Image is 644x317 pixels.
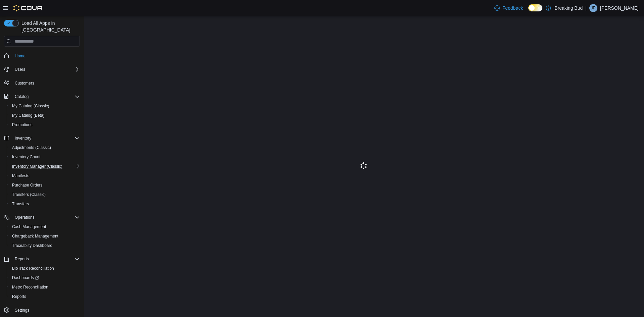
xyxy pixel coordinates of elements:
[1,51,83,60] button: Home
[1,134,83,143] button: Inventory
[12,266,54,271] span: BioTrack Reconciliation
[9,293,80,301] span: Reports
[12,79,37,87] a: Customers
[12,134,34,142] button: Inventory
[1,92,83,101] button: Catalog
[15,256,29,262] span: Reports
[15,308,29,313] span: Settings
[15,81,34,86] span: Customers
[12,233,58,239] span: Chargeback Management
[12,284,48,290] span: Metrc Reconciliation
[528,4,542,11] input: Dark Mode
[502,5,523,11] span: Feedback
[9,111,47,119] a: My Catalog (Beta)
[7,264,83,273] button: BioTrack Reconciliation
[9,200,80,208] span: Transfers
[15,53,25,59] span: Home
[7,282,83,292] button: Metrc Reconciliation
[12,213,37,221] button: Operations
[12,113,45,118] span: My Catalog (Beta)
[9,264,57,272] a: BioTrack Reconciliation
[7,152,83,162] button: Inventory Count
[9,232,80,240] span: Chargeback Management
[9,264,80,272] span: BioTrack Reconciliation
[9,153,43,161] a: Inventory Count
[12,93,80,101] span: Catalog
[9,223,49,231] a: Cash Management
[12,51,80,60] span: Home
[1,213,83,222] button: Operations
[7,292,83,301] button: Reports
[12,224,46,229] span: Cash Management
[7,143,83,152] button: Adjustments (Classic)
[7,199,83,209] button: Transfers
[12,243,52,248] span: Traceabilty Dashboard
[9,283,80,291] span: Metrc Reconciliation
[12,79,80,87] span: Customers
[9,181,45,189] a: Purchase Orders
[7,180,83,190] button: Purchase Orders
[9,191,48,199] a: Transfers (Classic)
[13,5,43,11] img: Cova
[9,283,51,291] a: Metrc Reconciliation
[12,122,33,127] span: Promotions
[7,111,83,120] button: My Catalog (Beta)
[9,242,55,250] a: Traceabilty Dashboard
[591,4,596,12] span: JR
[9,200,32,208] a: Transfers
[9,172,32,180] a: Manifests
[1,65,83,74] button: Users
[12,134,80,142] span: Inventory
[9,102,52,110] a: My Catalog (Classic)
[12,173,29,178] span: Manifests
[19,20,80,33] span: Load All Apps in [GEOGRAPHIC_DATA]
[1,254,83,264] button: Reports
[9,153,80,161] span: Inventory Count
[9,293,29,301] a: Reports
[12,255,32,263] button: Reports
[7,231,83,241] button: Chargeback Management
[9,274,42,282] a: Dashboards
[12,213,80,221] span: Operations
[12,164,62,169] span: Inventory Manager (Classic)
[12,65,80,73] span: Users
[7,162,83,171] button: Inventory Manager (Classic)
[7,120,83,129] button: Promotions
[9,191,80,199] span: Transfers (Classic)
[7,241,83,250] button: Traceabilty Dashboard
[9,172,80,180] span: Manifests
[12,145,51,150] span: Adjustments (Classic)
[9,232,61,240] a: Chargeback Management
[12,182,43,188] span: Purchase Orders
[600,4,639,12] p: [PERSON_NAME]
[15,136,31,141] span: Inventory
[12,306,32,314] a: Settings
[7,171,83,180] button: Manifests
[9,223,80,231] span: Cash Management
[9,162,80,170] span: Inventory Manager (Classic)
[9,121,35,129] a: Promotions
[9,144,80,152] span: Adjustments (Classic)
[15,67,25,72] span: Users
[1,78,83,88] button: Customers
[12,275,39,280] span: Dashboards
[12,306,80,314] span: Settings
[554,4,583,12] p: Breaking Bud
[585,4,587,12] p: |
[9,181,80,189] span: Purchase Orders
[9,242,80,250] span: Traceabilty Dashboard
[7,190,83,199] button: Transfers (Classic)
[15,94,29,99] span: Catalog
[12,255,80,263] span: Reports
[589,4,597,12] div: Josue Reyes
[9,274,80,282] span: Dashboards
[7,222,83,231] button: Cash Management
[12,65,28,73] button: Users
[9,144,54,152] a: Adjustments (Classic)
[7,101,83,111] button: My Catalog (Classic)
[9,111,80,119] span: My Catalog (Beta)
[1,305,83,315] button: Settings
[12,103,49,109] span: My Catalog (Classic)
[12,154,41,160] span: Inventory Count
